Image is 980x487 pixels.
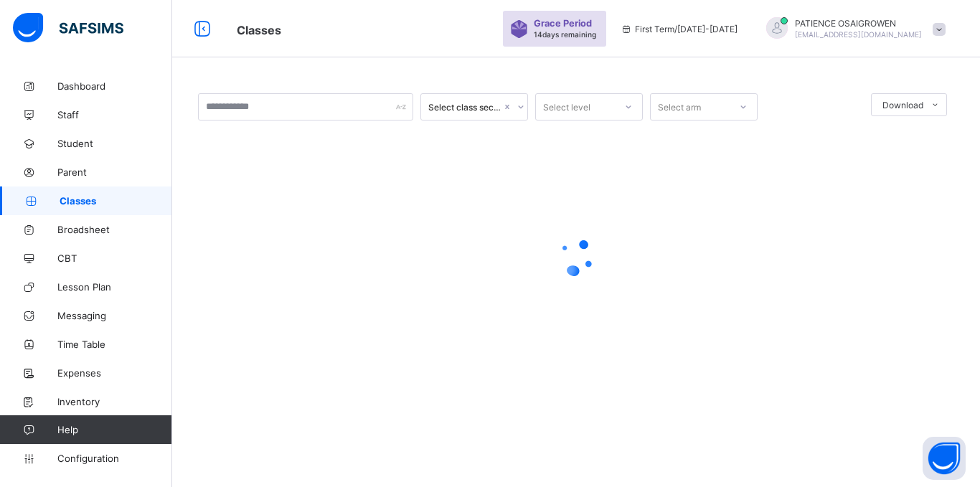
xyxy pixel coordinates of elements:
span: Expenses [57,367,172,379]
span: Time Table [57,339,172,350]
span: [EMAIL_ADDRESS][DOMAIN_NAME] [795,30,922,39]
span: Messaging [57,310,172,321]
div: Select class section [428,102,501,113]
span: Classes [237,23,281,37]
span: 14 days remaining [534,30,596,39]
div: Select arm [658,93,701,120]
img: safsims [13,13,123,43]
span: Staff [57,109,172,120]
span: session/term information [621,24,738,34]
span: Lesson Plan [57,281,172,293]
span: Student [57,138,172,149]
span: PATIENCE OSAIGROWEN [795,18,922,29]
div: PATIENCEOSAIGROWEN [752,17,953,41]
span: Grace Period [534,18,592,29]
span: Broadsheet [57,224,172,235]
span: Download [882,100,923,110]
span: Classes [60,195,172,207]
img: sticker-purple.71386a28dfed39d6af7621340158ba97.svg [510,20,528,38]
span: Dashboard [57,80,172,92]
button: Open asap [923,437,966,480]
span: Configuration [57,453,171,464]
span: CBT [57,252,172,264]
span: Help [57,424,171,435]
span: Parent [57,166,172,178]
div: Select level [543,93,590,120]
span: Inventory [57,396,172,407]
